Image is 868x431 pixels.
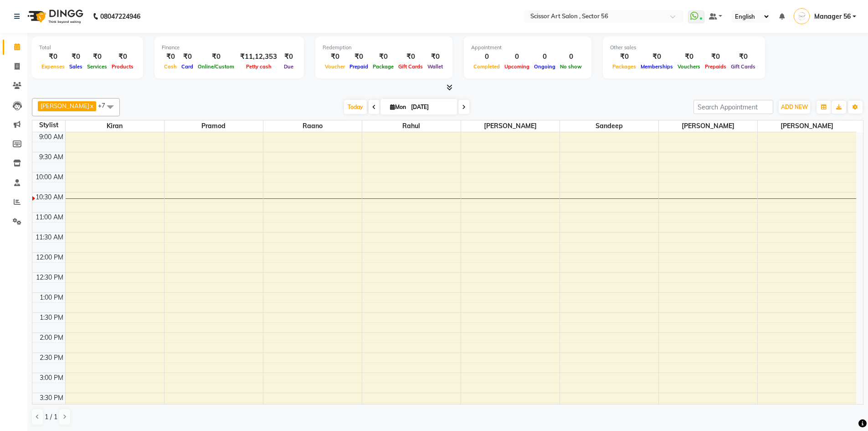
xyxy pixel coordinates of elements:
span: Prepaids [703,63,729,70]
div: ₹0 [638,52,675,62]
span: Today [344,100,367,114]
img: Manager 56 [794,8,810,24]
span: Raano [263,120,362,132]
span: Kiran [66,120,164,132]
span: Card [179,63,195,70]
span: Wallet [425,63,445,70]
div: ₹0 [323,52,347,62]
div: Appointment [471,44,584,52]
div: ₹0 [39,52,67,62]
div: 2:30 PM [38,353,65,363]
div: ₹0 [281,52,297,62]
span: Manager 56 [814,12,851,21]
span: Upcoming [502,63,532,70]
span: Gift Cards [396,63,425,70]
span: Packages [610,63,638,70]
div: 10:30 AM [34,192,65,202]
a: x [89,102,93,109]
span: Package [370,63,396,70]
span: Services [85,63,109,70]
div: ₹0 [179,52,195,62]
div: ₹0 [396,52,425,62]
div: ₹0 [162,52,179,62]
div: 9:30 AM [37,152,65,162]
div: ₹0 [109,52,136,62]
div: 10:00 AM [34,172,65,182]
div: 0 [532,52,558,62]
span: Sandeep [560,120,658,132]
span: [PERSON_NAME] [659,120,757,132]
span: Online/Custom [195,63,236,70]
div: ₹0 [370,52,396,62]
div: Stylist [32,120,65,130]
div: 0 [558,52,584,62]
div: ₹0 [675,52,703,62]
div: 0 [502,52,532,62]
span: Gift Cards [729,63,758,70]
img: logo [23,4,86,29]
div: 11:00 AM [34,213,65,222]
div: ₹0 [610,52,638,62]
div: Finance [162,44,297,52]
span: Sales [67,63,85,70]
span: Petty cash [244,63,274,70]
div: 3:00 PM [38,373,65,383]
div: 2:00 PM [38,333,65,343]
div: 0 [471,52,502,62]
div: 12:00 PM [34,253,65,262]
span: Pramod [164,120,263,132]
span: ADD NEW [781,104,808,110]
div: ₹0 [703,52,729,62]
div: 1:30 PM [38,313,65,322]
span: [PERSON_NAME] [41,102,89,109]
span: Voucher [323,63,347,70]
span: [PERSON_NAME] [461,120,560,132]
span: Mon [388,104,408,110]
span: No show [558,63,584,70]
span: Ongoing [532,63,558,70]
input: Search Appointment [693,100,773,114]
button: ADD NEW [779,101,810,114]
div: ₹0 [85,52,109,62]
span: Cash [162,63,179,70]
span: Completed [471,63,502,70]
span: Products [109,63,136,70]
div: 11:30 AM [34,233,65,242]
div: 1:00 PM [38,293,65,302]
div: ₹0 [425,52,445,62]
div: Total [39,44,136,52]
div: ₹0 [195,52,236,62]
b: 08047224946 [100,4,140,29]
span: [PERSON_NAME] [758,120,857,132]
div: 3:30 PM [38,393,65,403]
div: Redemption [323,44,445,52]
div: 9:00 AM [37,132,65,142]
div: ₹0 [347,52,370,62]
span: rahul [362,120,461,132]
div: ₹0 [67,52,85,62]
div: Other sales [610,44,758,52]
div: ₹11,12,353 [236,52,281,62]
span: +7 [98,102,112,109]
div: ₹0 [729,52,758,62]
span: Vouchers [675,63,703,70]
span: 1 / 1 [45,412,57,422]
div: 12:30 PM [34,273,65,282]
span: Prepaid [347,63,370,70]
input: 2025-09-01 [408,100,454,114]
span: Due [282,63,296,70]
span: Memberships [638,63,675,70]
